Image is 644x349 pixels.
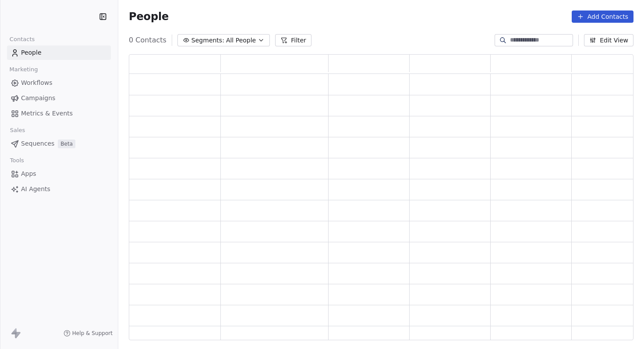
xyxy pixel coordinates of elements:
a: Apps [7,167,111,181]
span: Sequences [21,139,54,148]
button: Edit View [584,34,633,46]
span: Help & Support [72,330,113,337]
button: Filter [275,34,311,46]
a: Help & Support [64,330,113,337]
a: Workflows [7,76,111,90]
span: Contacts [6,33,39,46]
span: Workflows [21,78,53,87]
span: Metrics & Events [21,109,73,118]
a: Metrics & Events [7,106,111,121]
span: Tools [6,154,28,167]
span: Segments: [191,36,224,45]
span: Beta [58,140,75,148]
span: All People [226,36,256,45]
a: People [7,45,111,60]
span: People [129,10,169,23]
span: Apps [21,169,36,178]
span: AI Agents [21,185,50,194]
span: 0 Contacts [129,35,166,45]
a: AI Agents [7,182,111,196]
span: Sales [6,124,29,137]
a: SequencesBeta [7,136,111,151]
button: Add Contacts [572,10,633,23]
span: People [21,48,42,57]
a: Campaigns [7,91,111,105]
span: Campaigns [21,94,55,103]
span: Marketing [6,63,42,76]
